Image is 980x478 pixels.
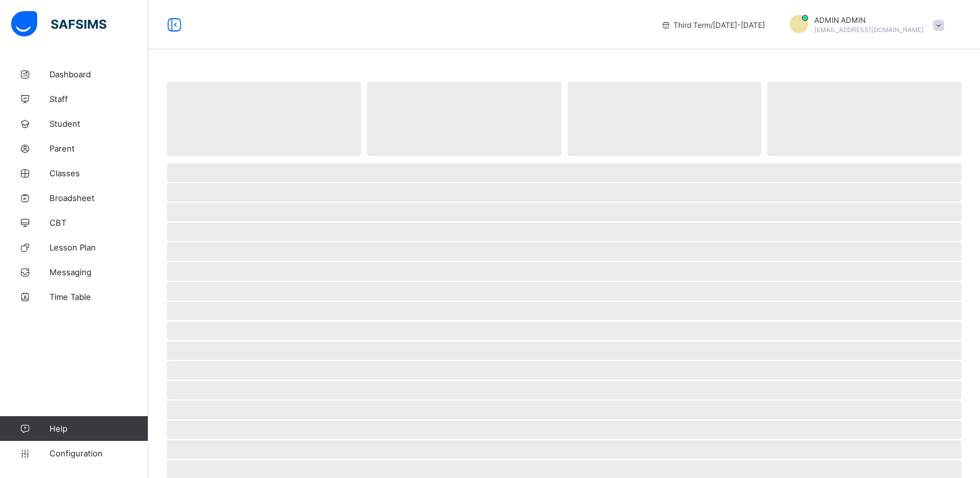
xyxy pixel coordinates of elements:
span: Dashboard [49,69,148,79]
span: CBT [49,218,148,228]
span: ‌ [167,282,961,301]
span: ‌ [167,341,961,360]
span: Lesson Plan [49,242,148,252]
span: ‌ [167,223,961,241]
span: Time Table [49,292,148,302]
span: ADMIN ADMIN [814,15,924,25]
span: ‌ [767,82,961,156]
span: ‌ [167,82,361,156]
span: Configuration [49,448,148,458]
span: ‌ [167,242,961,261]
span: session/term information [661,20,765,30]
span: Broadsheet [49,193,148,203]
span: ‌ [568,82,762,156]
span: ‌ [167,183,961,202]
img: safsims [11,11,106,37]
span: [EMAIL_ADDRESS][DOMAIN_NAME] [814,26,924,33]
span: ‌ [167,163,961,182]
span: Classes [49,168,148,178]
span: Messaging [49,267,148,277]
span: ‌ [167,302,961,320]
span: ‌ [167,440,961,459]
span: ‌ [167,401,961,419]
span: ‌ [167,203,961,221]
span: ‌ [167,361,961,380]
div: ADMINADMIN [777,15,950,35]
span: ‌ [167,381,961,399]
span: ‌ [367,82,561,156]
span: Staff [49,94,148,104]
span: ‌ [167,322,961,340]
span: ‌ [167,420,961,439]
span: ‌ [167,262,961,281]
span: Parent [49,143,148,153]
span: Student [49,119,148,129]
span: Help [49,424,148,433]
